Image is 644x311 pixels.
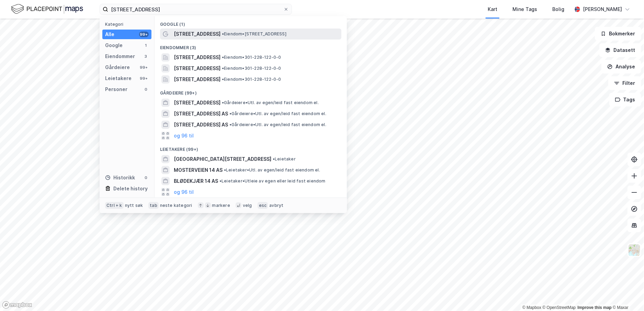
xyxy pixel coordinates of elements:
span: Gårdeiere • Utl. av egen/leid fast eiendom el. [229,111,326,116]
span: • [219,178,222,184]
div: Kategori [105,22,151,27]
input: Søk på adresse, matrikkel, gårdeiere, leietakere eller personer [108,4,283,14]
span: [STREET_ADDRESS] AS [174,110,228,118]
div: Mine Tags [512,5,537,13]
span: • [222,77,224,82]
div: Eiendommer [105,52,135,60]
span: • [229,122,231,127]
span: Eiendom • 301-228-122-0-0 [222,66,281,71]
span: Eiendom • 301-228-122-0-0 [222,55,281,60]
span: [STREET_ADDRESS] [174,30,221,38]
button: Filter [608,76,641,90]
span: MOSTERVEIEN 14 AS [174,166,223,174]
div: Historikk [105,174,135,182]
span: • [229,111,231,116]
div: [PERSON_NAME] [583,5,622,13]
div: Ctrl + k [105,202,124,209]
div: Eiendommer (3) [155,40,347,52]
div: Alle [105,30,114,38]
span: BLØDEKJÆR 14 AS [174,177,218,185]
img: logo.f888ab2527a4732fd821a326f86c7f29.svg [11,3,83,15]
img: Z [628,244,641,257]
a: Mapbox homepage [2,301,32,309]
button: Analyse [601,60,641,74]
span: Leietaker [273,156,296,162]
span: Gårdeiere • Utl. av egen/leid fast eiendom el. [222,100,319,105]
span: [STREET_ADDRESS] AS [174,121,228,129]
div: Kart [488,5,497,13]
a: OpenStreetMap [543,305,576,310]
span: Eiendom • [STREET_ADDRESS] [222,31,286,37]
div: velg [243,203,252,208]
div: 99+ [139,76,149,81]
div: Gårdeiere [105,63,130,71]
span: • [222,66,224,71]
span: [STREET_ADDRESS] [174,64,221,73]
button: og 96 til [174,188,194,196]
div: esc [258,202,268,209]
span: • [222,100,224,105]
span: [STREET_ADDRESS] [174,99,221,107]
button: Tags [609,93,641,107]
div: Kontrollprogram for chat [610,278,644,311]
iframe: Chat Widget [610,278,644,311]
span: Eiendom • 301-228-122-0-0 [222,77,281,82]
div: 99+ [139,32,149,37]
div: 99+ [139,65,149,70]
div: markere [212,203,230,208]
div: Gårdeiere (99+) [155,85,347,97]
span: • [224,167,226,173]
div: neste kategori [160,203,192,208]
span: • [222,55,224,60]
div: 0 [143,175,149,180]
button: Datasett [599,43,641,57]
a: Mapbox [522,305,541,310]
div: tab [148,202,159,209]
a: Improve this map [578,305,612,310]
div: avbryt [269,203,283,208]
span: • [222,31,224,36]
div: Google [105,41,123,49]
div: Bolig [552,5,564,13]
div: Leietakere (99+) [155,141,347,154]
span: [STREET_ADDRESS] [174,75,221,84]
span: Gårdeiere • Utl. av egen/leid fast eiendom el. [229,122,326,127]
span: Leietaker • Utleie av egen eller leid fast eiendom [219,178,326,184]
div: Personer [105,85,127,93]
div: 1 [143,43,149,48]
span: Leietaker • Utl. av egen/leid fast eiendom el. [224,167,320,173]
div: Delete history [113,185,148,193]
button: Bokmerker [595,27,641,41]
div: 3 [143,54,149,59]
div: nytt søk [125,203,143,208]
span: • [273,156,275,162]
div: Google (1) [155,16,347,29]
span: [STREET_ADDRESS] [174,53,221,62]
span: [GEOGRAPHIC_DATA][STREET_ADDRESS] [174,155,271,163]
button: og 96 til [174,132,194,140]
div: 0 [143,87,149,92]
div: Leietakere [105,74,132,82]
